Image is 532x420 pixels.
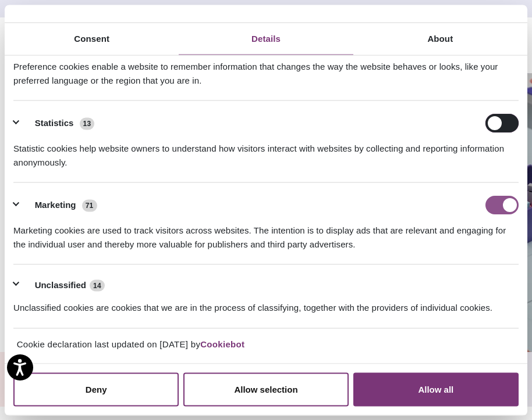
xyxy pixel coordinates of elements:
[13,214,519,251] div: Marketing cookies are used to track visitors across websites. The intention is to display ads tha...
[183,372,349,406] button: Allow selection
[13,278,112,292] button: Unclassified (14)
[35,199,76,212] label: Marketing
[13,372,179,406] button: Deny
[13,196,104,214] button: Marketing (71)
[13,114,102,132] button: Statistics (13)
[35,117,74,130] label: Statistics
[168,4,364,13] a: The Veradigm Network: Recognized for Excellence in [DATE]Learn More
[13,51,519,87] div: Preference cookies enable a website to remember information that changes the way the website beha...
[360,4,364,13] span: Learn More
[5,23,179,55] a: Consent
[13,292,519,315] div: Unclassified cookies are cookies that we are in the process of classifying, together with the pro...
[308,336,518,406] iframe: Drift Chat Widget
[8,337,524,360] div: Cookie declaration last updated on [DATE] by
[179,23,353,55] a: Details
[353,23,527,55] a: About
[13,132,519,169] div: Statistic cookies help website owners to understand how visitors interact with websites by collec...
[200,339,244,349] a: Cookiebot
